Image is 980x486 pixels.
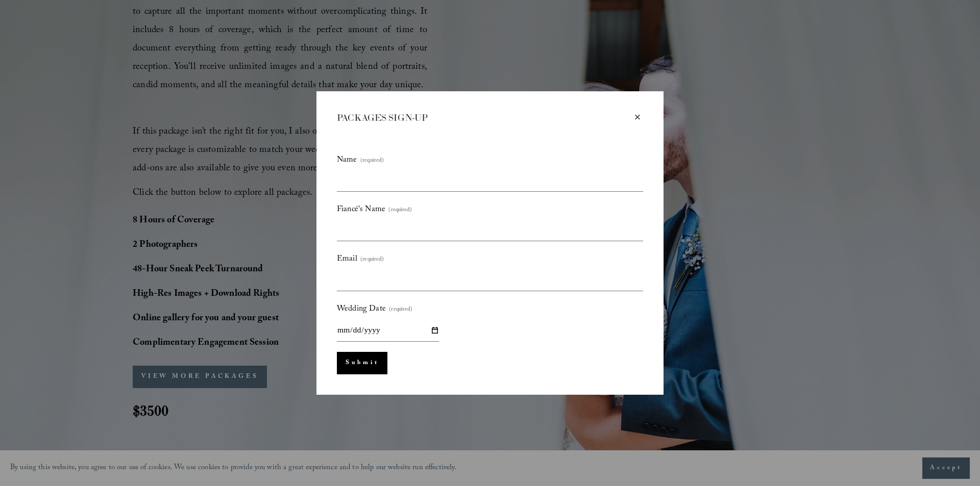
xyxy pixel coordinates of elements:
[337,251,357,267] span: Email
[337,352,387,374] button: Submit
[337,112,632,124] div: PACKAGES SIGN-UP
[337,152,357,168] span: Name
[388,205,412,216] span: (required)
[389,304,412,316] span: (required)
[632,112,643,123] div: Close
[337,202,385,218] span: Fiancé's Name
[360,254,384,266] span: (required)
[360,156,384,167] span: (required)
[337,301,386,317] span: Wedding Date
